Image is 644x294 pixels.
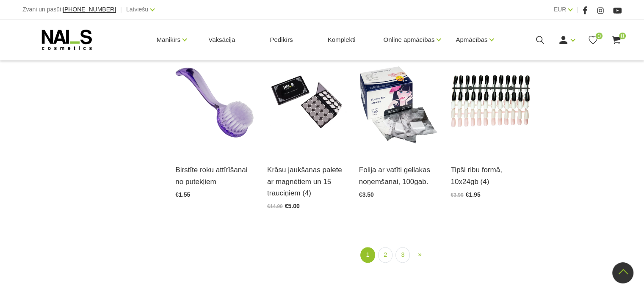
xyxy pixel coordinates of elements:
[120,4,122,15] span: |
[267,45,346,154] img: Unikāla krāsu jaukšanas magnētiskā palete ar 15 izņemamiem nodalījumiem. Speciāli pielāgota meist...
[611,35,622,45] a: 0
[175,45,254,154] img: Plastmasas birstīte, nagu vīlēšanas rezultātā radušos, putekļu attīrīšanai....
[456,23,487,57] a: Apmācības
[157,23,181,57] a: Manikīrs
[413,247,426,262] a: Next
[63,6,116,13] span: [PHONE_NUMBER]
[451,192,463,198] span: €3.90
[378,247,392,263] a: 2
[619,33,626,39] span: 0
[588,35,598,45] a: 0
[554,4,567,14] a: EUR
[263,19,299,60] a: Pedikīrs
[267,203,283,209] span: €14.90
[577,4,578,15] span: |
[451,164,530,187] a: Tipši ribu formā, 10x24gb (4)
[359,45,438,154] img: Description
[359,164,438,187] a: Folija ar vatīti gellakas noņemšanai, 100gab.
[383,23,434,57] a: Online apmācības
[321,19,362,60] a: Komplekti
[126,4,148,14] a: Latviešu
[175,191,190,198] span: €1.55
[466,191,481,198] span: €1.95
[359,191,374,198] span: €3.50
[202,19,242,60] a: Vaksācija
[395,247,410,263] a: 3
[22,4,116,15] div: Zvani un pasūti
[285,203,300,209] span: €5.00
[175,164,254,187] a: Birstīte roku attīrīšanai no putekļiem
[267,164,346,199] a: Krāsu jaukšanas palete ar magnētiem un 15 trauciņiem (4)
[418,250,421,258] span: »
[451,45,530,154] img: Description
[63,6,116,13] a: [PHONE_NUMBER]
[175,247,622,263] nav: catalog-product-list
[596,33,603,39] span: 0
[360,247,375,263] a: 1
